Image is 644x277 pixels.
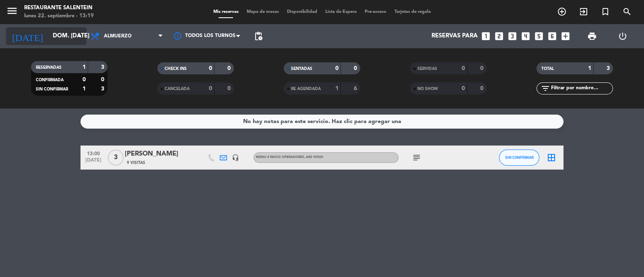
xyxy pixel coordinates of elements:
i: search [622,7,632,16]
i: power_settings_new [618,31,627,41]
input: Filtrar por nombre... [550,84,613,93]
i: looks_3 [507,31,518,41]
span: 9 Visitas [127,160,145,166]
span: SENTADAS [291,67,312,71]
div: lunes 22. septiembre - 13:19 [24,12,94,20]
i: looks_one [481,31,491,41]
strong: 0 [354,66,359,71]
strong: 0 [83,77,86,82]
i: filter_list [541,84,550,93]
span: Tarjetas de regalo [390,10,435,14]
span: Mis reservas [209,10,243,14]
strong: 0 [227,66,232,71]
span: , ARS 90000 [304,156,323,159]
strong: 0 [101,77,106,82]
button: SIN CONFIRMAR [499,150,539,166]
span: SIN CONFIRMAR [36,87,68,91]
i: headset_mic [232,154,239,161]
i: looks_6 [547,31,557,41]
strong: 0 [462,66,465,71]
span: pending_actions [254,31,263,41]
strong: 3 [607,66,611,71]
span: 3 [108,150,124,166]
i: looks_4 [520,31,531,41]
i: add_box [560,31,571,41]
i: border_all [547,153,556,162]
strong: 6 [354,86,359,91]
span: CHECK INS [165,67,187,71]
i: add_circle_outline [557,7,567,16]
span: [DATE] [83,158,103,167]
strong: 0 [462,86,465,91]
span: SIN CONFIRMAR [505,155,534,160]
span: CANCELADA [165,87,190,91]
span: Disponibilidad [283,10,321,14]
div: No hay notas para este servicio. Haz clic para agregar una [243,117,401,126]
strong: 0 [480,66,485,71]
strong: 1 [588,66,591,71]
div: Restaurante Salentein [24,4,94,12]
span: 13:00 [83,148,103,158]
span: Pre-acceso [361,10,390,14]
i: [DATE] [6,27,49,45]
strong: 0 [209,66,212,71]
i: subject [412,153,421,162]
div: [PERSON_NAME] [125,149,193,159]
span: SERVIDAS [417,67,437,71]
span: NO SHOW [417,87,438,91]
i: looks_two [494,31,504,41]
span: Lista de Espera [321,10,361,14]
span: Mapa de mesas [243,10,283,14]
span: RE AGENDADA [291,87,321,91]
span: Almuerzo [104,33,132,39]
button: menu [6,5,18,20]
span: Reservas para [431,33,478,40]
i: turned_in_not [601,7,610,16]
span: CONFIRMADA [36,78,64,82]
i: arrow_drop_down [75,31,85,41]
strong: 0 [227,86,232,91]
strong: 3 [101,86,106,92]
i: looks_5 [534,31,544,41]
span: RESERVADAS [36,66,62,70]
strong: 1 [83,86,86,92]
strong: 1 [83,64,86,70]
span: Menu 4 pasos operadores [256,156,323,159]
span: print [587,31,597,41]
i: menu [6,5,18,17]
i: exit_to_app [579,7,588,16]
strong: 1 [335,86,339,91]
span: TOTAL [541,67,554,71]
div: LOG OUT [607,24,638,48]
strong: 0 [335,66,339,71]
strong: 0 [480,86,485,91]
strong: 0 [209,86,212,91]
strong: 3 [101,64,106,70]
